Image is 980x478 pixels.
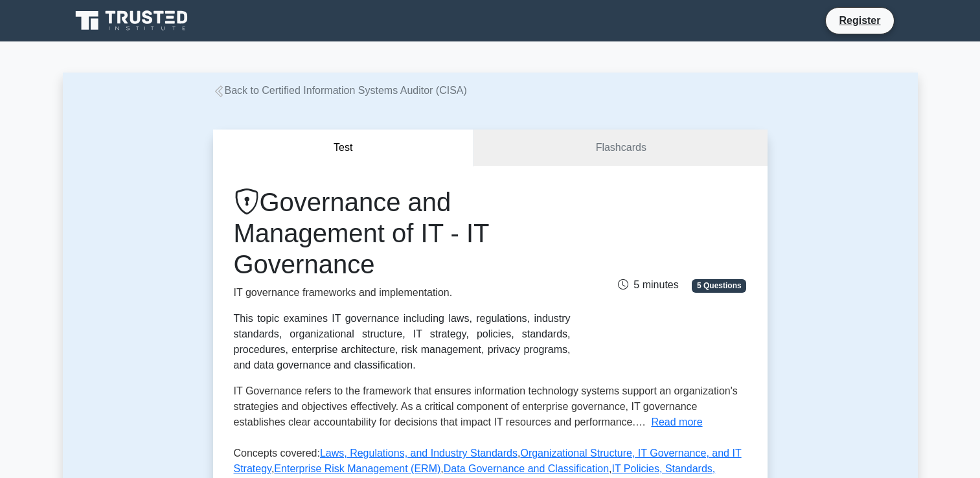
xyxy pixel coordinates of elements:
div: This topic examines IT governance including laws, regulations, industry standards, organizational... [234,311,571,373]
button: Read more [651,415,702,430]
a: Flashcards [474,130,767,166]
a: Organizational Structure, IT Governance, and IT Strategy [234,448,742,474]
span: 5 minutes [618,279,678,290]
p: IT governance frameworks and implementation. [234,285,571,301]
a: Back to Certified Information Systems Auditor (CISA) [213,85,467,96]
a: Enterprise Risk Management (ERM) [274,463,440,474]
a: Data Governance and Classification [444,463,609,474]
span: IT Governance refers to the framework that ensures information technology systems support an orga... [234,385,738,427]
a: Laws, Regulations, and Industry Standards [320,448,518,459]
button: Test [213,130,475,166]
h1: Governance and Management of IT - IT Governance [234,187,571,280]
span: 5 Questions [692,279,746,292]
a: Register [831,12,888,28]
